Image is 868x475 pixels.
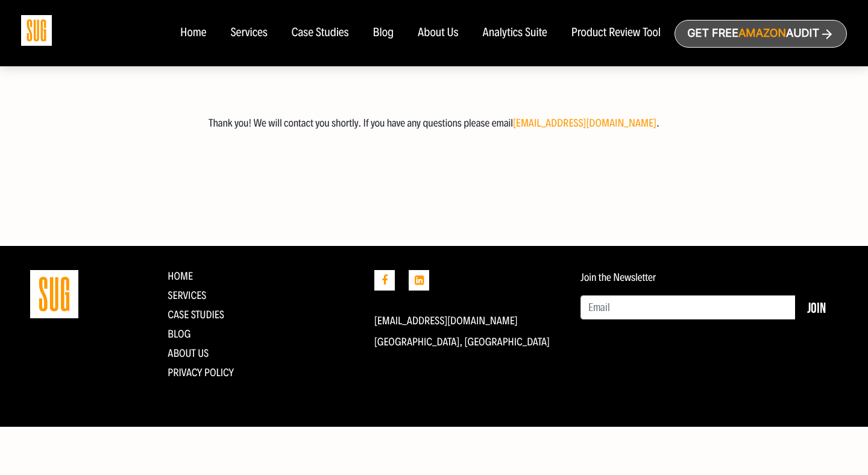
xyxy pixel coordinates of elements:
[168,366,234,379] a: Privacy Policy
[168,269,193,283] a: Home
[580,271,656,283] label: Join the Newsletter
[580,295,796,319] input: Email
[30,270,78,318] img: Straight Up Growth
[168,347,209,360] a: About Us
[168,308,224,321] a: CASE STUDIES
[168,289,206,302] a: Services
[168,327,190,341] a: Blog
[675,20,847,48] a: Get freeAmazonAudit
[513,116,656,130] a: [EMAIL_ADDRESS][DOMAIN_NAME]
[795,295,838,319] button: Join
[230,27,267,40] a: Services
[418,27,459,40] a: About Us
[738,27,786,40] span: Amazon
[571,27,661,40] a: Product Review Tool
[292,27,349,40] a: Case Studies
[21,15,52,46] img: Sug
[483,27,547,40] a: Analytics Suite
[374,314,518,327] a: [EMAIL_ADDRESS][DOMAIN_NAME]
[180,27,206,40] a: Home
[374,336,563,348] p: [GEOGRAPHIC_DATA], [GEOGRAPHIC_DATA]
[373,27,394,40] a: Blog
